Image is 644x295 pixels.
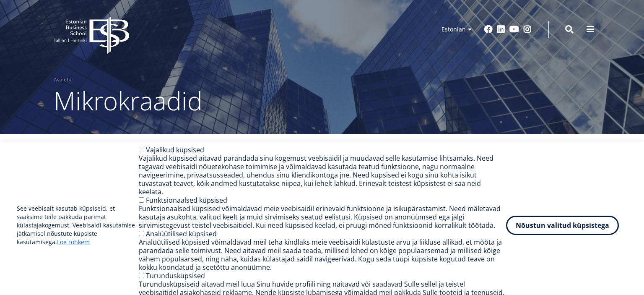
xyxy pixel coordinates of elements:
[139,204,506,230] div: Funktsionaalsed küpsised võimaldavad meie veebisaidil erinevaid funktsioone ja isikupärastamist. ...
[139,154,506,196] div: Vajalikud küpsised aitavad parandada sinu kogemust veebisaidil ja muudavad selle kasutamise lihts...
[57,238,90,246] a: Loe rohkem
[54,76,71,84] a: Avaleht
[139,238,506,272] div: Analüütilised küpsised võimaldavad meil teha kindlaks meie veebisaidi külastuste arvu ja liikluse...
[497,25,505,34] a: Linkedin
[17,204,139,246] p: See veebisait kasutab küpsiseid, et saaksime teile pakkuda parimat külastajakogemust. Veebisaidi ...
[146,271,205,280] label: Turundusküpsised
[146,229,217,238] label: Analüütilised küpsised
[506,216,619,235] button: Nõustun valitud küpsistega
[509,25,519,34] a: Youtube
[54,84,203,118] span: Mikrokraadid
[484,25,493,34] a: Facebook
[146,196,227,205] label: Funktsionaalsed küpsised
[523,25,532,34] a: Instagram
[146,145,204,154] label: Vajalikud küpsised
